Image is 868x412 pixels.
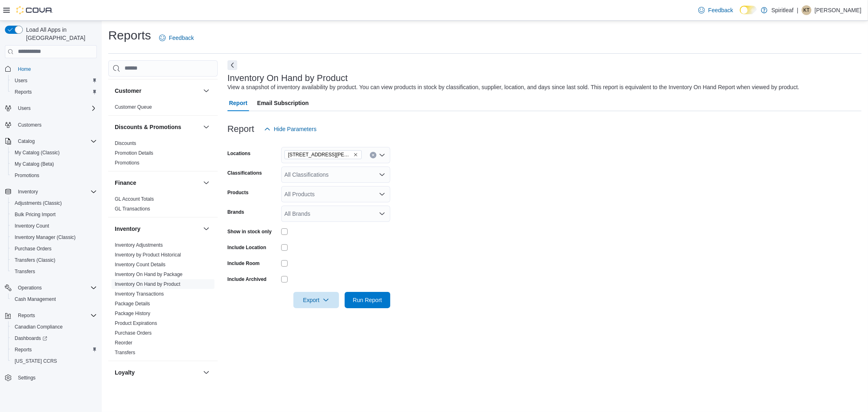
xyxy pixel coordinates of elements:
[803,5,809,15] span: KT
[115,330,152,336] a: Purchase Orders
[15,136,38,146] button: Catalog
[115,261,166,268] span: Inventory Count Details
[115,300,150,307] span: Package Details
[15,187,41,197] button: Inventory
[108,138,218,171] div: Discounts & Promotions
[108,102,218,115] div: Customer
[227,189,249,196] label: Products
[115,242,163,248] span: Inventory Adjustments
[2,310,100,321] button: Reports
[115,368,135,377] h3: Loyalty
[11,232,79,242] a: Inventory Manager (Classic)
[108,27,151,44] h1: Reports
[11,148,97,158] span: My Catalog (Classic)
[815,5,861,15] p: [PERSON_NAME]
[15,200,62,206] span: Adjustments (Classic)
[11,255,97,265] span: Transfers (Classic)
[11,267,97,276] span: Transfers
[115,206,150,212] a: GL Transactions
[11,333,50,343] a: Dashboards
[11,244,97,254] span: Purchase Orders
[8,254,100,266] button: Transfers (Classic)
[345,292,390,308] button: Run Report
[115,301,150,307] a: Package Details
[2,136,100,147] button: Catalog
[15,283,45,293] button: Operations
[18,66,31,72] span: Home
[11,159,97,169] span: My Catalog (Beta)
[115,123,181,131] h3: Discounts & Promotions
[11,345,35,355] a: Reports
[11,356,60,366] a: [US_STATE] CCRS
[227,260,260,267] label: Include Room
[11,345,97,355] span: Reports
[115,340,132,346] a: Reorder
[115,320,157,327] span: Product Expirations
[11,221,52,231] a: Inventory Count
[115,179,200,187] button: Finance
[11,171,43,180] a: Promotions
[227,276,267,283] label: Include Archived
[8,294,100,305] button: Cash Management
[802,5,811,15] div: Kyle T
[15,373,39,383] a: Settings
[2,372,100,384] button: Settings
[108,194,218,217] div: Finance
[772,5,794,15] p: Spiritleaf
[18,312,35,319] span: Reports
[11,333,97,343] span: Dashboards
[227,73,348,83] h3: Inventory On Hand by Product
[115,291,164,297] a: Inventory Transactions
[8,220,100,232] button: Inventory Count
[8,197,100,209] button: Adjustments (Classic)
[227,83,800,92] div: View a snapshot of inventory availability by product. You can view products in stock by classific...
[115,150,153,156] a: Promotion Details
[370,152,376,158] button: Clear input
[15,324,63,330] span: Canadian Compliance
[115,262,166,267] a: Inventory Count Details
[15,103,34,113] button: Users
[15,89,32,95] span: Reports
[11,87,35,97] a: Reports
[115,160,140,166] a: Promotions
[8,355,100,367] button: [US_STATE] CCRS
[11,322,66,332] a: Canadian Compliance
[201,224,211,234] button: Inventory
[115,252,181,258] a: Inventory by Product Historical
[708,6,733,14] span: Feedback
[18,188,38,195] span: Inventory
[15,234,76,241] span: Inventory Manager (Classic)
[15,120,45,130] a: Customers
[115,87,141,95] h3: Customer
[115,196,154,202] a: GL Account Totals
[115,140,136,147] span: Discounts
[15,161,54,167] span: My Catalog (Beta)
[115,340,132,346] span: Reorder
[115,320,157,326] a: Product Expirations
[8,266,100,277] button: Transfers
[115,330,152,336] span: Purchase Orders
[11,76,97,85] span: Users
[11,87,97,97] span: Reports
[15,77,27,84] span: Users
[15,103,97,113] span: Users
[11,198,97,208] span: Adjustments (Classic)
[15,172,39,179] span: Promotions
[11,356,97,366] span: Washington CCRS
[108,384,218,407] div: Loyalty
[8,147,100,158] button: My Catalog (Classic)
[115,252,181,258] span: Inventory by Product Historical
[201,122,211,132] button: Discounts & Promotions
[353,152,358,157] button: Remove 592 - Spiritleaf Scott St (St Catharines) from selection in this group
[115,206,150,212] span: GL Transactions
[288,151,352,159] span: [STREET_ADDRESS][PERSON_NAME] ([GEOGRAPHIC_DATA])
[11,255,59,265] a: Transfers (Classic)
[23,26,97,42] span: Load All Apps in [GEOGRAPHIC_DATA]
[115,271,183,278] span: Inventory On Hand by Package
[115,225,200,233] button: Inventory
[201,86,211,96] button: Customer
[115,310,150,317] span: Package History
[18,138,35,145] span: Catalog
[8,243,100,254] button: Purchase Orders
